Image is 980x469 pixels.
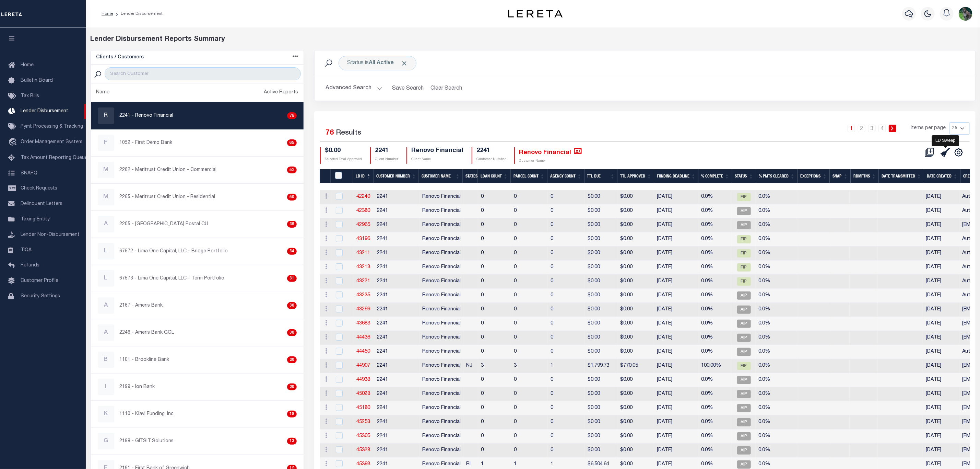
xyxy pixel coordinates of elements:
td: [DATE] [923,232,959,247]
td: 0 [548,218,585,232]
p: Client Name [411,157,463,162]
td: Renovo Financial [420,359,463,373]
div: G [98,433,114,449]
th: Ttl Due: activate to sort column ascending [585,169,618,183]
td: 2241 [374,331,420,345]
p: 2265 - Meritrust Credit Union - Residential [120,194,215,201]
td: 0.0% [756,359,797,373]
td: 0 [548,331,585,345]
h4: $0.00 [325,147,362,155]
td: 0 [548,289,585,303]
p: 1101 - Brookline Bank [120,356,169,364]
a: A2205 - [GEOGRAPHIC_DATA] Postal CU36 [91,211,304,238]
td: $0.00 [585,345,617,359]
td: 0 [548,261,585,275]
td: 0.0% [698,345,732,359]
a: 44907 [356,363,370,368]
td: [DATE] [923,359,959,373]
span: Click to Remove [401,60,408,67]
span: Tax Amount Reporting Queue [21,156,87,160]
td: Renovo Financial [420,317,463,331]
th: Funding Deadline: activate to sort column ascending [654,169,698,183]
span: 76 [326,129,334,137]
td: [DATE] [654,345,698,359]
td: Renovo Financial [420,218,463,232]
td: 3 [478,359,511,373]
input: Search Customer [105,67,301,80]
td: [DATE] [923,247,959,261]
td: Renovo Financial [420,204,463,218]
td: 2241 [374,359,420,373]
div: A [98,297,114,314]
a: G2198 - GITSIT Solutions13 [91,428,304,455]
td: 0.0% [698,261,732,275]
div: L [98,270,114,287]
div: I [98,379,114,395]
td: 1 [548,359,585,373]
th: LDID [331,169,353,183]
div: 13 [287,438,297,445]
a: 43221 [356,279,370,284]
span: Order Management System [21,140,82,145]
td: 0.0% [756,317,797,331]
a: 45028 [356,391,370,396]
td: 2241 [374,261,420,275]
td: 0.0% [756,331,797,345]
td: 0 [478,232,511,247]
p: Client Number [375,157,398,162]
span: Home [21,63,34,68]
td: 0.0% [756,275,797,289]
td: 0 [478,331,511,345]
a: 45328 [356,448,370,453]
td: 0 [478,247,511,261]
td: 0.0% [698,190,732,204]
div: Lender Disbursement Reports Summary [91,34,976,45]
td: 0 [478,204,511,218]
td: 0 [548,247,585,261]
td: [DATE] [923,218,959,232]
td: 0.0% [698,275,732,289]
a: 2 [858,125,865,132]
td: 0 [511,303,548,317]
td: 0.0% [698,317,732,331]
a: 43213 [356,265,370,270]
div: 30 [287,329,297,336]
a: Home [102,12,113,16]
td: 0.0% [756,247,797,261]
td: $0.00 [585,204,617,218]
td: [DATE] [923,190,959,204]
td: $0.00 [585,190,617,204]
td: [DATE] [654,190,698,204]
a: 43211 [356,251,370,255]
td: 0.0% [698,218,732,232]
h4: 2241 [375,147,398,155]
td: $770.05 [617,359,654,373]
a: R2241 - Renovo Financial76 [91,102,304,129]
td: 0 [478,317,511,331]
td: $0.00 [585,303,617,317]
a: 43299 [356,307,370,312]
span: AIP [737,320,751,328]
td: 0.0% [756,204,797,218]
div: 19 [287,411,297,417]
a: 44436 [356,335,370,340]
td: 0 [511,345,548,359]
td: 0.0% [698,303,732,317]
h4: Renovo Financial [411,147,463,155]
a: 42965 [356,222,370,227]
td: 0 [548,317,585,331]
td: NJ [463,359,478,373]
span: FIP [737,249,751,258]
td: 0 [478,190,511,204]
td: Renovo Financial [420,190,463,204]
th: Loan Count: activate to sort column ascending [478,169,511,183]
th: Rdmptns: activate to sort column ascending [851,169,879,183]
td: Renovo Financial [420,247,463,261]
a: 43235 [356,293,370,298]
td: 0.0% [756,232,797,247]
p: 1110 - Kiavi Funding, Inc. [120,411,175,418]
td: Renovo Financial [420,303,463,317]
a: I2199 - Ion Bank20 [91,374,304,400]
li: Lender Disbursement [113,11,163,17]
td: 0 [511,289,548,303]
